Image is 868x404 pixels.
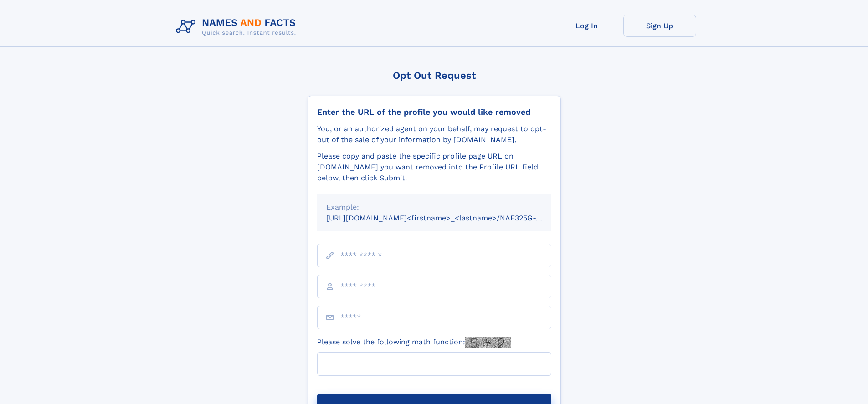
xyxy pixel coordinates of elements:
[550,15,623,37] a: Log In
[317,107,551,117] div: Enter the URL of the profile you would like removed
[623,15,696,37] a: Sign Up
[326,214,569,222] small: [URL][DOMAIN_NAME]<firstname>_<lastname>/NAF325G-xxxxxxxx
[326,202,542,213] div: Example:
[172,15,303,39] img: Logo Names and Facts
[317,123,551,145] div: You, or an authorized agent on your behalf, may request to opt-out of the sale of your informatio...
[308,70,561,81] div: Opt Out Request
[317,151,551,184] div: Please copy and paste the specific profile page URL on [DOMAIN_NAME] you want removed into the Pr...
[317,337,511,348] label: Please solve the following math function:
